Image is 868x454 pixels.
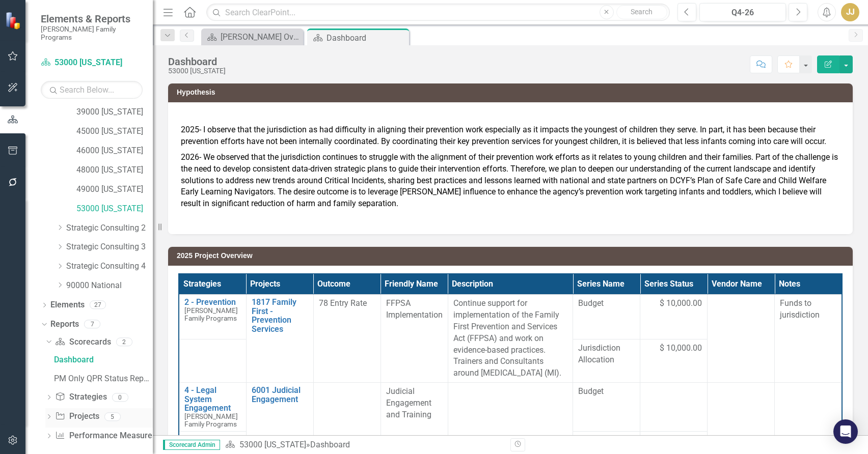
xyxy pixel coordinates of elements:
[66,222,153,234] a: Strategic Consulting 2
[327,32,406,44] div: Dashboard
[319,298,367,308] span: 78 Entry Rate
[184,306,238,322] span: [PERSON_NAME] Family Programs
[578,386,635,398] span: Budget
[76,184,153,195] a: 49000 [US_STATE]
[204,31,301,43] a: [PERSON_NAME] Overview
[66,241,153,253] a: Strategic Consulting 3
[179,295,246,339] td: Double-Click to Edit Right Click for Context Menu
[76,126,153,137] a: 45000 [US_STATE]
[640,295,708,339] td: Double-Click to Edit
[66,261,153,272] a: Strategic Consulting 4
[51,370,153,386] a: PM Only QPR Status Report
[181,150,840,210] p: 2026- We observed that the jurisdiction continues to struggle with the alignment of their prevent...
[51,351,153,367] a: Dashboard
[55,430,156,442] a: Performance Measures
[573,383,640,432] td: Double-Click to Edit
[177,252,848,260] h3: 2025 Project Overview
[239,440,306,449] a: 53000 [US_STATE]
[163,440,220,450] span: Scorecard Admin
[381,295,448,383] td: Double-Click to Edit
[225,439,503,451] div: »
[631,8,653,16] span: Search
[41,81,143,99] input: Search Below...
[640,339,708,383] td: Double-Click to Edit
[708,295,775,383] td: Double-Click to Edit
[76,145,153,157] a: 46000 [US_STATE]
[252,298,308,333] a: 1817 Family First - Prevention Services
[168,67,226,75] div: 53000 [US_STATE]
[5,11,23,29] img: ClearPoint Strategy
[448,295,573,383] td: Double-Click to Edit
[184,412,238,428] span: [PERSON_NAME] Family Programs
[54,355,153,364] div: Dashboard
[50,319,79,330] a: Reports
[184,298,241,307] a: 2 - Prevention
[310,440,350,449] div: Dashboard
[578,343,635,366] span: Jurisdiction Allocation
[84,320,100,328] div: 7
[660,343,702,354] span: $ 10,000.00
[41,25,143,42] small: [PERSON_NAME] Family Programs
[76,106,153,118] a: 39000 [US_STATE]
[116,337,132,346] div: 2
[206,4,670,21] input: Search ClearPoint...
[90,301,106,309] div: 27
[573,295,640,339] td: Double-Click to Edit
[775,295,842,383] td: Double-Click to Edit
[104,412,121,421] div: 5
[112,393,128,402] div: 0
[453,298,567,379] p: Continue support for implementation of the Family First Prevention and Services Act (FFPSA) and w...
[386,386,431,419] span: Judicial Engagement and Training
[55,336,111,348] a: Scorecards
[179,383,246,432] td: Double-Click to Edit Right Click for Context Menu
[55,411,99,422] a: Projects
[41,57,143,69] a: 53000 [US_STATE]
[41,13,143,25] span: Elements & Reports
[177,89,848,96] h3: Hypothesis
[660,298,702,309] span: $ 10,000.00
[833,419,858,444] div: Open Intercom Messenger
[252,386,308,404] a: 6001 Judicial Engagement
[640,383,708,432] td: Double-Click to Edit
[76,203,153,215] a: 53000 [US_STATE]
[184,386,241,413] a: 4 - Legal System Engagement
[55,391,106,403] a: Strategies
[573,339,640,383] td: Double-Click to Edit
[76,164,153,176] a: 48000 [US_STATE]
[66,280,153,292] a: 90000 National
[221,31,301,43] div: [PERSON_NAME] Overview
[780,298,836,321] p: Funds to jurisdiction
[578,298,635,309] span: Budget
[841,3,859,21] button: JJ
[386,298,443,320] span: FFPSA Implementation
[50,299,85,311] a: Elements
[616,5,667,19] button: Search
[703,7,782,19] div: Q4-26
[246,295,313,383] td: Double-Click to Edit Right Click for Context Menu
[699,3,786,21] button: Q4-26
[181,124,840,150] p: 2025- I observe that the jurisdiction as had difficulty in aligning their prevention work especia...
[313,295,381,383] td: Double-Click to Edit
[168,56,226,67] div: Dashboard
[54,374,153,383] div: PM Only QPR Status Report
